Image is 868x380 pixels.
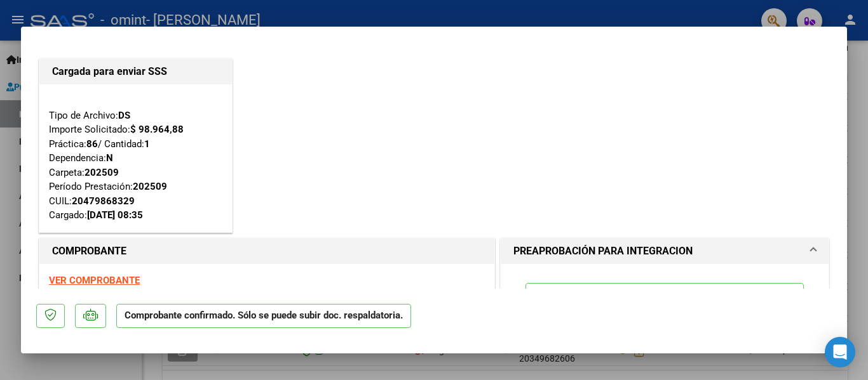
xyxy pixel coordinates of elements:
[86,138,98,150] strong: 86
[87,209,143,221] strong: [DATE] 08:35
[144,138,150,150] strong: 1
[130,124,184,135] strong: $ 98.964,88
[49,94,222,223] div: Tipo de Archivo: Importe Solicitado: Práctica: / Cantidad: Dependencia: Carpeta: Período Prestaci...
[501,239,829,264] mat-expansion-panel-header: PREAPROBACIÓN PARA INTEGRACION
[118,110,130,121] strong: DS
[52,64,219,79] h1: Cargada para enviar SSS
[85,167,119,178] strong: 202509
[526,283,804,331] p: El afiliado figura en el ultimo padrón que tenemos de la SSS de
[49,275,140,286] a: VER COMPROBANTE
[106,152,113,164] strong: N
[52,245,126,257] strong: COMPROBANTE
[72,194,135,209] div: 20479868329
[116,304,411,329] p: Comprobante confirmado. Sólo se puede subir doc. respaldatoria.
[133,181,167,192] strong: 202509
[825,337,855,367] div: Open Intercom Messenger
[513,244,693,259] h1: PREAPROBACIÓN PARA INTEGRACION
